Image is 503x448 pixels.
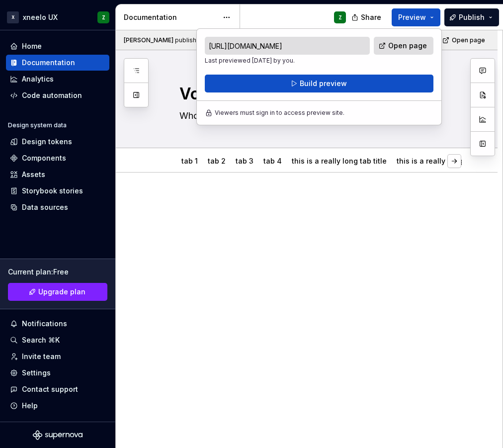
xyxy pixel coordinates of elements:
[392,8,440,26] button: Preview
[102,13,105,21] div: Z
[6,365,109,381] a: Settings
[22,401,38,411] div: Help
[23,12,58,22] div: xneelo UX
[175,36,263,44] div: published this page on [DATE]
[33,430,83,440] svg: Supernova Logo
[397,157,492,165] a: this is a really long tab title
[6,381,109,397] button: Contact support
[7,11,19,23] div: X
[259,150,286,171] div: tab 4
[38,287,85,297] span: Upgrade plan
[6,183,109,199] a: Storybook stories
[22,41,42,51] div: Home
[22,153,66,163] div: Components
[232,150,257,171] div: tab 3
[292,157,387,165] a: this is a really long tab title
[124,36,173,44] span: [PERSON_NAME]
[6,167,109,182] a: Assets
[388,41,427,51] span: Open page
[374,37,433,55] a: Open page
[338,13,342,21] div: Z
[6,55,109,71] a: Documentation
[2,6,113,28] button: Xxneelo UXZ
[22,335,60,345] div: Search ⌘K
[6,398,109,414] button: Help
[361,12,381,22] span: Share
[215,109,344,117] p: Viewers must sign in to access preview site.
[8,267,107,277] div: Current plan : Free
[177,82,456,106] textarea: Voice and tone
[6,150,109,166] a: Components
[177,150,202,171] div: tab 1
[22,58,75,68] div: Documentation
[346,8,388,26] button: Share
[22,202,68,212] div: Data sources
[6,71,109,87] a: Analytics
[22,137,72,147] div: Design tokens
[393,150,496,171] div: this is a really long tab title
[22,352,61,361] div: Invite team
[8,121,67,129] div: Design system data
[22,368,51,378] div: Settings
[22,74,54,84] div: Analytics
[6,88,109,103] a: Code automation
[208,157,226,165] a: tab 2
[439,33,490,47] a: Open page
[263,157,282,165] a: tab 4
[6,38,109,54] a: Home
[300,79,347,89] span: Build preview
[22,384,78,394] div: Contact support
[124,12,218,22] div: Documentation
[205,57,370,65] p: Last previewed [DATE] by you.
[22,186,83,196] div: Storybook stories
[288,150,391,171] div: this is a really long tab title
[177,108,456,124] textarea: Who we are and the words we use.
[6,134,109,150] a: Design tokens
[204,150,230,171] div: tab 2
[452,36,485,44] span: Open page
[6,199,109,215] a: Data sources
[444,8,499,26] button: Publish
[22,319,67,329] div: Notifications
[398,12,426,22] span: Preview
[6,316,109,332] button: Notifications
[205,75,433,92] button: Build preview
[6,332,109,348] button: Search ⌘K
[22,90,82,100] div: Code automation
[8,283,107,301] a: Upgrade plan
[236,157,253,165] a: tab 3
[181,157,198,165] a: tab 1
[6,349,109,364] a: Invite team
[459,12,485,22] span: Publish
[22,170,45,179] div: Assets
